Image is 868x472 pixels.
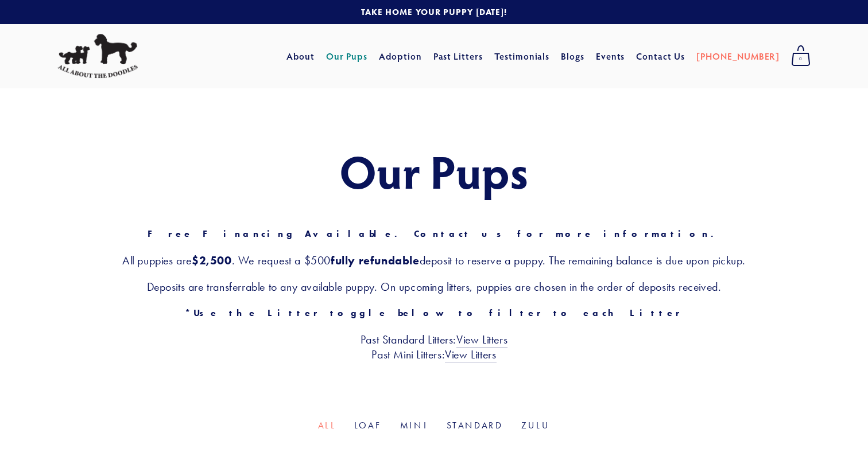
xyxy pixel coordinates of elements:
a: Zulu [521,420,550,431]
span: 0 [791,52,811,67]
strong: Free Financing Available. Contact us for more information. [148,228,721,239]
a: Blogs [561,46,584,67]
a: Testimonials [494,46,550,67]
a: All [318,420,336,431]
a: Contact Us [636,46,685,67]
a: Loaf [354,420,382,431]
a: Adoption [379,46,422,67]
a: Mini [400,420,428,431]
strong: *Use the Litter toggle below to filter to each Litter [185,307,683,318]
a: Events [596,46,625,67]
a: About [286,46,315,67]
a: 0 items in cart [785,42,816,71]
a: Our Pups [326,46,368,67]
img: All About The Doodles [57,34,138,79]
h3: Deposits are transferrable to any available puppy. On upcoming litters, puppies are chosen in the... [57,279,811,294]
a: View Litters [445,348,496,362]
a: Standard [447,420,503,431]
strong: $2,500 [192,253,232,267]
h1: Our Pups [57,146,811,196]
a: View Litters [456,333,507,348]
a: Past Litters [433,50,483,62]
strong: fully refundable [331,253,420,267]
h3: All puppies are . We request a $500 deposit to reserve a puppy. The remaining balance is due upon... [57,253,811,268]
a: [PHONE_NUMBER] [696,46,780,67]
h3: Past Standard Litters: Past Mini Litters: [57,332,811,362]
